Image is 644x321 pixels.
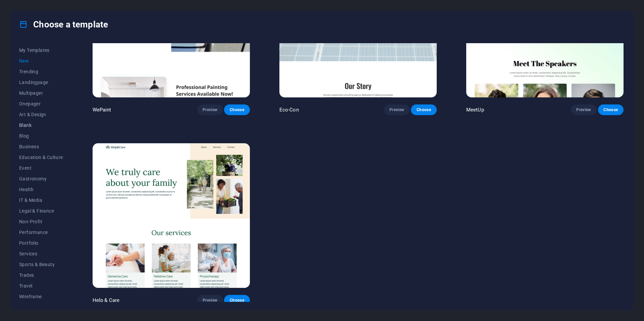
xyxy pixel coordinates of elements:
button: Art & Design [19,109,63,120]
p: WePaint [93,106,111,113]
span: New [19,58,63,64]
button: Legal & Finance [19,206,63,216]
button: Trades [19,270,63,280]
p: Eco-Con [279,106,299,113]
span: Preview [389,107,404,112]
span: Onepager [19,101,63,106]
button: Trending [19,66,63,77]
p: MeetUp [466,106,484,113]
button: Wireframe [19,291,63,302]
p: Help & Care [93,297,120,304]
button: Blog [19,131,63,141]
span: Preview [203,298,217,303]
button: Choose [224,104,250,115]
span: Services [19,251,63,256]
span: Multipager [19,90,63,96]
span: Preview [203,107,217,112]
span: Preview [576,107,591,112]
button: Choose [598,104,624,115]
img: Help & Care [93,143,250,288]
button: Sports & Beauty [19,259,63,270]
span: Choose [603,107,618,112]
span: Health [19,187,63,192]
button: Gastronomy [19,173,63,184]
button: Business [19,141,63,152]
button: Education & Culture [19,152,63,163]
span: Choose [416,107,431,112]
button: Multipager [19,88,63,98]
span: Education & Culture [19,155,63,160]
span: Choose [229,298,244,303]
span: Trending [19,69,63,74]
span: Trades [19,272,63,278]
button: Performance [19,227,63,238]
span: Portfolio [19,240,63,246]
span: Non-Profit [19,219,63,224]
span: Event [19,165,63,171]
span: Legal & Finance [19,208,63,214]
span: Business [19,144,63,149]
button: Landingpage [19,77,63,88]
button: Non-Profit [19,216,63,227]
span: Sports & Beauty [19,262,63,267]
span: Art & Design [19,112,63,117]
button: IT & Media [19,195,63,206]
span: IT & Media [19,197,63,203]
button: Choose [411,104,436,115]
button: Preview [571,104,596,115]
button: Portfolio [19,238,63,248]
button: Event [19,163,63,173]
button: New [19,56,63,66]
button: My Templates [19,45,63,56]
span: Blog [19,133,63,139]
h4: Choose a template [19,19,108,30]
button: Preview [384,104,410,115]
span: Blank [19,123,63,128]
button: Travel [19,280,63,291]
span: Gastronomy [19,176,63,181]
button: Choose [224,295,250,306]
button: Preview [197,295,223,306]
span: Performance [19,230,63,235]
span: Choose [229,107,244,112]
span: Travel [19,283,63,289]
button: Services [19,248,63,259]
span: Wireframe [19,294,63,299]
span: Landingpage [19,80,63,85]
span: My Templates [19,48,63,53]
button: Health [19,184,63,195]
button: Preview [197,104,223,115]
button: Blank [19,120,63,131]
button: Onepager [19,98,63,109]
